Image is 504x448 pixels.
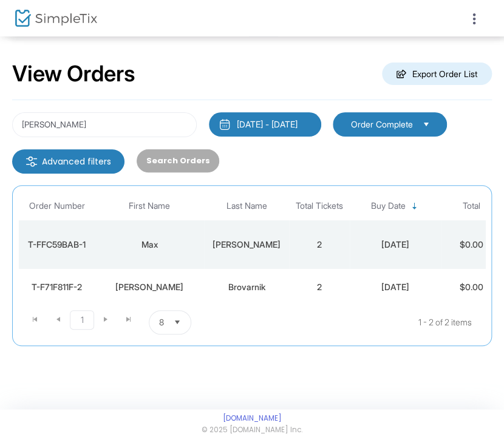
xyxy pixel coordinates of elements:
[371,201,406,211] span: Buy Date
[129,201,170,211] span: First Name
[289,269,350,305] td: 2
[410,202,420,211] span: Sortable
[226,201,267,211] span: Last Name
[29,201,85,211] span: Order Number
[353,239,438,251] div: 9/20/2025
[312,310,472,334] kendo-pager-info: 1 - 2 of 2 items
[219,118,231,131] img: monthly
[12,149,124,174] m-button: Advanced filters
[12,112,197,137] input: Search by name, email, phone, order number, ip address, or last 4 digits of card
[350,118,412,131] span: Order Complete
[382,63,492,85] m-button: Export Order List
[22,239,92,251] div: T-FFC59BAB-1
[207,281,286,293] div: Brovarnik
[289,220,350,269] td: 2
[22,281,92,293] div: T-F71F811F-2
[441,220,502,269] td: $0.00
[202,425,302,436] span: © 2025 [DOMAIN_NAME] Inc.
[70,310,94,330] span: Page 1
[417,118,434,131] button: Select
[237,118,298,131] div: [DATE] - [DATE]
[207,239,286,251] div: Orenstein
[209,112,321,137] button: [DATE] - [DATE]
[159,316,164,328] span: 8
[98,239,201,251] div: Max
[353,281,438,293] div: 9/19/2025
[98,281,201,293] div: Loren
[289,192,350,220] th: Total Tickets
[169,311,186,334] button: Select
[12,61,135,87] h2: View Orders
[223,413,282,423] a: [DOMAIN_NAME]
[441,192,502,220] th: Total
[26,155,38,168] img: filter
[441,269,502,305] td: $0.00
[19,192,485,305] div: Data table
